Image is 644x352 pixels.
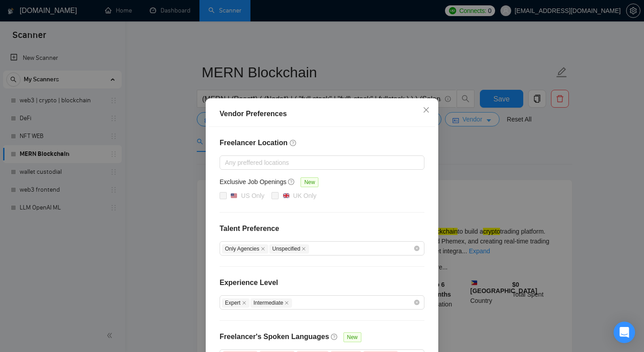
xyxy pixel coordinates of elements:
[423,106,430,113] span: close
[231,193,237,199] img: 🇺🇸
[250,298,292,308] span: Intermediate
[614,322,635,343] div: Open Intercom Messenger
[331,333,338,340] span: question-circle
[220,138,424,148] h4: Freelancer Location
[220,223,424,234] h4: Talent Preference
[220,277,278,288] h4: Experience Level
[269,244,309,254] span: Unspecified
[220,331,329,342] h4: Freelancer's Spoken Languages
[261,247,265,251] span: close
[288,178,295,185] span: question-circle
[241,191,264,201] div: US Only
[301,177,318,187] span: New
[414,246,419,251] span: close-circle
[414,98,438,122] button: Close
[284,301,289,305] span: close
[220,109,424,119] div: Vendor Preferences
[222,244,268,254] span: Only Agencies
[293,191,316,201] div: UK Only
[414,300,419,305] span: close-circle
[283,193,289,199] img: 🇬🇧
[220,177,286,187] h5: Exclusive Job Openings
[290,139,297,147] span: question-circle
[301,247,306,251] span: close
[222,298,250,308] span: Expert
[242,301,246,305] span: close
[343,332,361,342] span: New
